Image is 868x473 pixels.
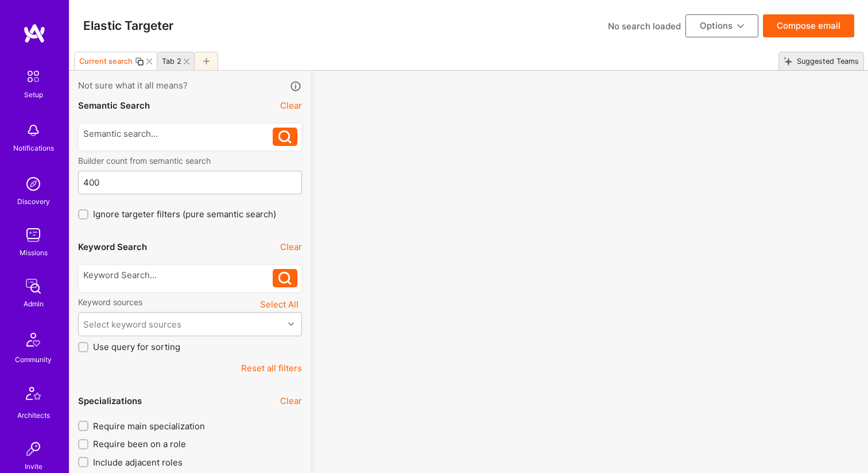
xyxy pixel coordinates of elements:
[22,224,45,247] img: teamwork
[21,64,45,89] img: setup
[288,321,294,327] i: icon Chevron
[280,395,302,407] button: Clear
[78,297,142,307] label: Keyword sources
[278,272,292,285] i: icon Search
[78,79,188,93] span: Not sure what it all means?
[280,241,302,253] button: Clear
[20,247,48,259] div: Missions
[763,14,854,37] button: Compose email
[78,99,150,111] div: Semantic Search
[20,382,47,409] img: Architects
[685,14,758,37] button: Options
[241,362,302,374] button: Reset all filters
[24,89,43,101] div: Setup
[280,99,302,111] button: Clear
[792,53,859,70] div: Suggested Teams
[79,57,133,66] div: Current search
[24,298,44,310] div: Admin
[184,59,189,64] i: icon Close
[17,195,50,207] div: Discovery
[78,395,142,407] div: Specializations
[25,460,42,472] div: Invite
[93,456,183,468] span: Include adjacent roles
[737,23,744,30] i: icon ArrowDownBlack
[22,119,45,142] img: bell
[93,208,276,220] span: Ignore targeter filters (pure semantic search)
[83,18,173,33] h3: Elastic Targeter
[20,326,47,353] img: Community
[135,57,144,66] i: icon Copy
[13,142,54,154] div: Notifications
[784,57,792,66] i: icon SuggestedTeamsInactive
[17,409,50,421] div: Architects
[78,155,302,166] label: Builder count from semantic search
[257,297,302,312] button: Select All
[15,353,52,366] div: Community
[22,437,45,460] img: Invite
[83,318,181,330] div: Select keyword sources
[608,20,681,32] div: No search loaded
[93,341,180,353] span: Use query for sorting
[93,420,205,432] span: Require main specialization
[278,130,292,144] i: icon Search
[162,57,181,66] div: Tab 2
[93,438,186,450] span: Require been on a role
[22,172,45,195] img: discovery
[289,80,303,93] i: icon Info
[146,59,152,64] i: icon Close
[78,241,147,253] div: Keyword Search
[203,58,210,64] i: icon Plus
[22,275,45,298] img: admin teamwork
[23,23,46,44] img: logo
